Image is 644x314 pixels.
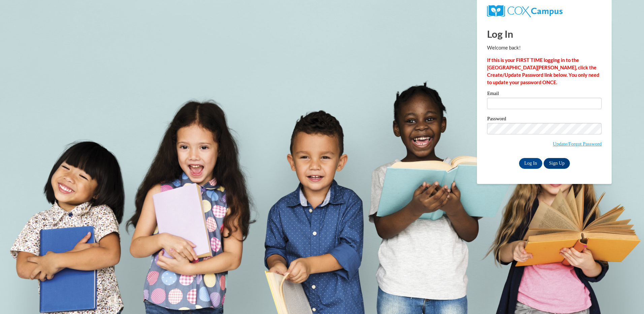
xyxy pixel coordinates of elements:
a: COX Campus [487,8,562,13]
label: Password [487,116,602,123]
label: Email [487,91,602,98]
strong: If this is your FIRST TIME logging in to the [GEOGRAPHIC_DATA][PERSON_NAME], click the Create/Upd... [487,57,599,85]
h1: Log In [487,27,602,41]
p: Welcome back! [487,44,602,52]
a: Update/Forgot Password [553,141,602,147]
img: COX Campus [487,5,562,17]
a: Sign Up [544,158,570,169]
input: Log In [519,158,543,169]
